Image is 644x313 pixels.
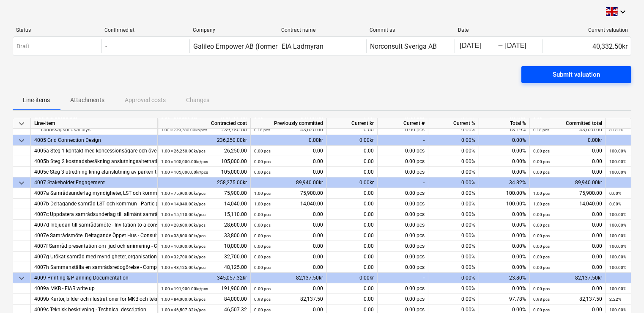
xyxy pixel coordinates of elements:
[428,177,479,188] div: 0.00%
[479,167,530,177] div: 0.00%
[553,69,600,80] div: Submit valuation
[254,252,323,262] div: 0.00
[251,273,327,283] div: 82,137.50kr
[609,202,621,206] small: 0.00%
[161,223,206,227] small: 1.00 × 28,600.00kr / pcs
[479,156,530,167] div: 0.00%
[34,294,154,305] div: 4009b Kartor, bilder och illustrationer för MKB och teknisk beskrivning samt samrådshandlingar - ...
[254,127,270,132] small: 0.18 pcs
[378,273,428,283] div: -
[609,159,626,164] small: 100.00%
[161,252,247,262] div: 32,700.00
[479,294,530,305] div: 97.78%
[533,283,602,294] div: 0.00
[193,27,274,33] div: Company
[254,244,271,249] small: 0.00 pcs
[251,118,327,129] div: Previously committed
[254,220,323,230] div: 0.00
[479,199,530,209] div: 100.00%
[378,199,428,209] div: 0.00 pcs
[254,255,271,259] small: 0.00 pcs
[479,135,530,146] div: 0.00%
[378,209,428,220] div: 0.00 pcs
[254,297,271,302] small: 0.98 pcs
[327,125,378,135] div: 0.00
[378,241,428,252] div: 0.00 pcs
[609,233,626,238] small: 100.00%
[533,125,602,135] div: 43,620.00
[378,230,428,241] div: 0.00 pcs
[533,127,549,132] small: 0.18 pcs
[251,135,327,146] div: 0.00kr
[161,156,247,167] div: 105,000.00
[34,156,154,167] div: 4005b Steg 2 kostnadsberäkning anslutningsalternativ samt tidplan och risker - Step 2 cost calcul...
[609,191,621,196] small: 0.00%
[254,286,271,291] small: 0.00 pcs
[327,135,378,146] div: 0.00kr
[428,167,479,177] div: 0.00%
[158,118,251,129] div: Contracted cost
[16,178,27,188] span: keyboard_arrow_down
[158,273,251,283] div: 345,057.32kr
[254,188,323,199] div: 75,900.00
[428,199,479,209] div: 0.00%
[609,255,626,259] small: 100.00%
[254,149,271,153] small: 0.00 pcs
[428,125,479,135] div: 0.00%
[479,118,530,129] div: Total %
[254,199,323,209] div: 14,040.00
[34,209,154,220] div: 4007c Uppdatera samrådsunderlag till allmänt samråd - Update consultation documents for general c...
[254,212,271,217] small: 0.00 pcs
[378,146,428,156] div: 0.00 pcs
[378,283,428,294] div: 0.00 pcs
[428,146,479,156] div: 0.00%
[498,44,504,49] div: -
[609,149,626,153] small: 100.00%
[479,125,530,135] div: 18.19%
[458,40,498,52] input: Start Date
[533,255,550,259] small: 0.00 pcs
[609,170,626,175] small: 100.00%
[533,286,550,291] small: 0.00 pcs
[428,188,479,199] div: 0.00%
[479,283,530,294] div: 0.00%
[533,170,550,175] small: 0.00 pcs
[428,262,479,273] div: 0.00%
[428,156,479,167] div: 0.00%
[254,146,323,156] div: 0.00
[251,177,327,188] div: 89,940.00kr
[533,252,602,262] div: 0.00
[161,202,206,206] small: 1.00 × 14,040.00kr / pcs
[533,191,550,196] small: 1.00 pcs
[327,146,378,156] div: 0.00
[161,188,247,199] div: 75,900.00
[34,230,154,241] div: 4007e Samrådsmöte. Deltagande Öppet Hus - Consultation meeting. Participation Open House
[458,27,540,33] div: Date
[378,125,428,135] div: 0.00 pcs
[254,209,323,220] div: 0.00
[378,118,428,129] div: Current #
[161,170,208,175] small: 1.00 × 105,000.00kr / pcs
[161,286,208,291] small: 1.00 × 191,900.00kr / pcs
[530,118,606,129] div: Committed total
[327,283,378,294] div: 0.00
[34,135,154,146] div: 4005 Grid Connection Design
[428,252,479,262] div: 0.00%
[34,252,154,262] div: 4007g Utökat samråd med myndigheter, organisationer och föreningar - Extended consultation with a...
[34,177,154,188] div: 4007 Stakeholder Engagement
[161,209,247,220] div: 15,110.00
[254,241,323,252] div: 0.00
[16,273,27,283] span: keyboard_arrow_down
[479,262,530,273] div: 0.00%
[34,283,154,294] div: 4009a MKB - EIAR write up
[254,262,323,273] div: 0.00
[479,241,530,252] div: 0.00%
[533,220,602,230] div: 0.00
[479,146,530,156] div: 0.00%
[161,265,206,270] small: 1.00 × 48,125.00kr / pcs
[533,230,602,241] div: 0.00
[161,212,206,217] small: 1.00 × 15,110.00kr / pcs
[378,262,428,273] div: 0.00 pcs
[428,241,479,252] div: 0.00%
[327,273,378,283] div: 0.00kr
